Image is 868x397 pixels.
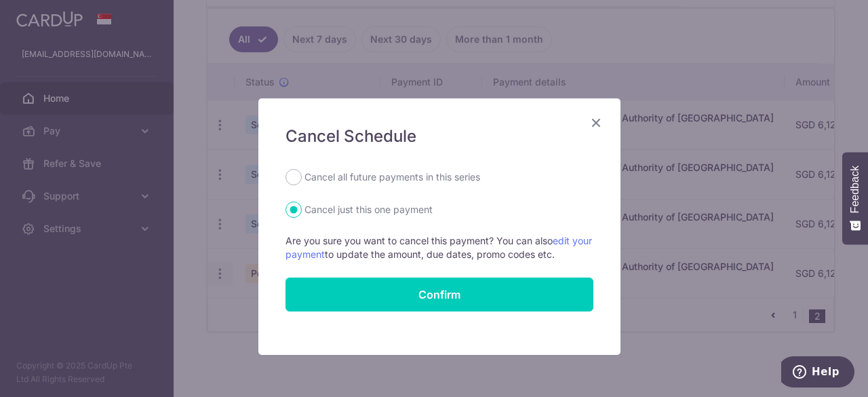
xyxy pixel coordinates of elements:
iframe: Opens a widget where you can find more information [781,356,854,390]
p: Are you sure you want to cancel this payment? You can also to update the amount, due dates, promo... [285,234,593,261]
h5: Cancel Schedule [285,126,593,147]
button: Confirm [285,278,593,311]
label: Cancel all future payments in this series [304,169,480,185]
button: Close [588,115,604,131]
span: Feedback [849,166,861,213]
button: Feedback - Show survey [842,152,868,244]
label: Cancel just this one payment [304,202,433,218]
